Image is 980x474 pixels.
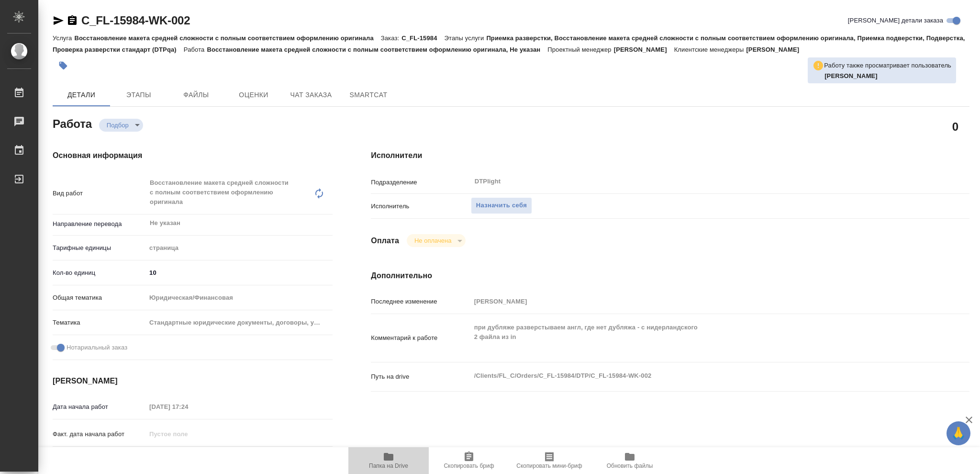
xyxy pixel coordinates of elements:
[952,118,958,135] h2: 0
[146,240,333,256] div: страница
[99,119,143,132] div: Подбор
[53,55,74,76] button: Добавить тэг
[471,368,920,384] textarea: /Clients/FL_C/Orders/C_FL-15984/DTP/C_FL-15984-WK-002
[67,15,78,26] button: Скопировать ссылку
[345,89,391,101] span: SmartCat
[614,46,674,53] p: [PERSON_NAME]
[516,463,582,469] span: Скопировать мини-бриф
[67,343,127,352] span: Нотариальный заказ
[53,429,146,439] p: Факт. дата начала работ
[146,290,333,306] div: Юридическая/Финансовая
[53,150,333,161] h4: Основная информация
[53,114,92,132] h2: Работа
[371,270,969,282] h4: Дополнительно
[950,423,967,443] span: 🙏
[53,375,333,387] h4: [PERSON_NAME]
[53,34,965,53] p: Приемка разверстки, Восстановление макета средней сложности с полным соответствием оформлению ори...
[590,447,670,474] button: Обновить файлы
[53,293,146,303] p: Общая тематика
[53,34,74,42] p: Услуга
[371,235,399,247] h4: Оплата
[471,294,920,308] input: Пустое поле
[674,46,746,53] p: Клиентские менеджеры
[429,447,509,474] button: Скопировать бриф
[824,72,878,79] b: [PERSON_NAME]
[53,268,146,278] p: Кол-во единиц
[53,15,64,26] button: Скопировать ссылку для ЯМессенджера
[371,150,969,161] h4: Исполнители
[412,237,454,245] button: Не оплачена
[471,197,532,214] button: Назначить себя
[58,89,104,101] span: Детали
[471,319,920,355] textarea: при дубляже разверстываем англ, где нет дубляжа - с нидерландского 2 файла из in
[53,318,146,327] p: Тематика
[116,89,162,101] span: Этапы
[146,400,230,414] input: Пустое поле
[824,71,951,81] p: Петрова Валерия
[401,34,444,42] p: C_FL-15984
[173,89,219,101] span: Файлы
[146,266,333,280] input: ✎ Введи что-нибудь
[371,333,470,343] p: Комментарий к работе
[547,46,613,53] p: Проектный менеджер
[444,463,494,469] span: Скопировать бриф
[369,463,408,469] span: Папка на Drive
[381,34,401,42] p: Заказ:
[371,202,470,211] p: Исполнитель
[746,46,806,53] p: [PERSON_NAME]
[371,297,470,306] p: Последнее изменение
[207,46,547,53] p: Восстановление макета средней сложности с полным соответствием оформлению оригинала, Не указан
[184,46,207,53] p: Работа
[74,34,380,42] p: Восстановление макета средней сложности с полным соответствием оформлению оригинала
[146,427,230,441] input: Пустое поле
[104,121,132,129] button: Подбор
[53,189,146,198] p: Вид работ
[509,447,590,474] button: Скопировать мини-бриф
[824,61,951,70] p: Работу также просматривает пользователь
[476,200,527,211] span: Назначить себя
[81,14,190,27] a: C_FL-15984-WK-002
[288,89,334,101] span: Чат заказа
[53,402,146,412] p: Дата начала работ
[607,463,653,469] span: Обновить файлы
[53,243,146,253] p: Тарифные единицы
[848,16,943,25] span: [PERSON_NAME] детали заказа
[348,447,429,474] button: Папка на Drive
[371,372,470,382] p: Путь на drive
[231,89,277,101] span: Оценки
[53,219,146,229] p: Направление перевода
[371,178,470,187] p: Подразделение
[947,421,970,445] button: 🙏
[407,234,466,247] div: Подбор
[445,34,487,42] p: Этапы услуги
[146,315,333,331] div: Стандартные юридические документы, договоры, уставы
